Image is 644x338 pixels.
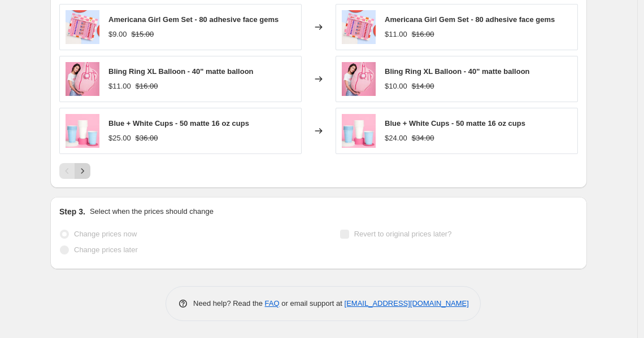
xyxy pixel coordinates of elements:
[136,81,158,92] strike: $16.00
[412,133,434,144] strike: $34.00
[108,133,131,144] div: $25.00
[66,114,99,148] img: NEWshopmain_b4a486e2-0989-484e-97a6-ead5c201bcf6_80x.jpg
[354,230,452,238] span: Revert to original prices later?
[385,29,407,40] div: $11.00
[74,230,137,238] span: Change prices now
[66,62,99,96] img: 20231221_XOFETTI_02_ON-FIGURE_0436_80x.jpg
[75,163,90,179] button: Next
[385,133,407,144] div: $24.00
[74,245,138,254] span: Change prices later
[66,10,99,44] img: secondary2_97ee0caf-29f8-4e2e-b30d-7b877411122b_80x.jpg
[412,29,434,40] strike: $16.00
[108,81,131,92] div: $11.00
[59,206,85,217] h2: Step 3.
[265,299,280,308] a: FAQ
[342,10,376,44] img: secondary2_97ee0caf-29f8-4e2e-b30d-7b877411122b_80x.jpg
[385,81,407,92] div: $10.00
[345,299,469,308] a: [EMAIL_ADDRESS][DOMAIN_NAME]
[59,163,90,179] nav: Pagination
[132,29,154,40] strike: $15.00
[193,299,265,308] span: Need help? Read the
[108,15,279,24] span: Americana Girl Gem Set - 80 adhesive face gems
[280,299,345,308] span: or email support at
[385,15,555,24] span: Americana Girl Gem Set - 80 adhesive face gems
[412,81,434,92] strike: $14.00
[342,114,376,148] img: NEWshopmain_b4a486e2-0989-484e-97a6-ead5c201bcf6_80x.jpg
[108,67,254,76] span: Bling Ring XL Balloon - 40" matte balloon
[342,62,376,96] img: 20231221_XOFETTI_02_ON-FIGURE_0436_80x.jpg
[136,133,158,144] strike: $36.00
[385,67,530,76] span: Bling Ring XL Balloon - 40" matte balloon
[108,29,127,40] div: $9.00
[385,119,525,128] span: Blue + White Cups - 50 matte 16 oz cups
[108,119,249,128] span: Blue + White Cups - 50 matte 16 oz cups
[90,206,214,217] p: Select when the prices should change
